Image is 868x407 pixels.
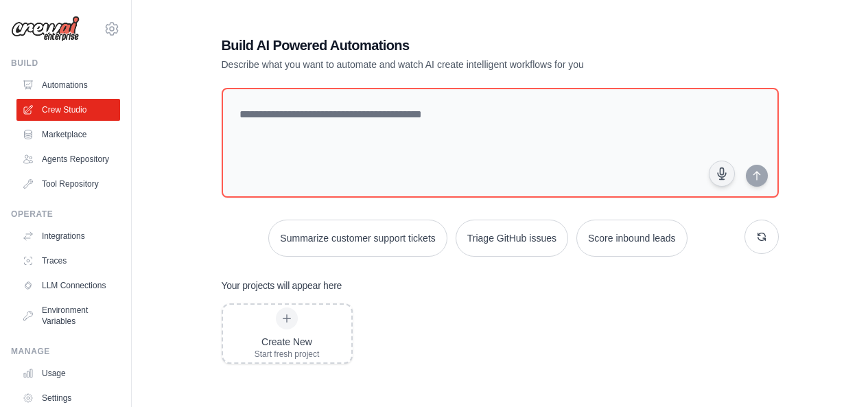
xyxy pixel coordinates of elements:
a: Automations [16,74,120,96]
a: Environment Variables [16,299,120,332]
button: Get new suggestions [744,220,779,254]
a: Usage [16,362,120,384]
button: Summarize customer support tickets [268,220,447,257]
a: Traces [16,250,120,272]
a: LLM Connections [16,275,120,296]
button: Score inbound leads [576,220,688,257]
a: Agents Repository [16,148,120,170]
div: Build [11,58,120,69]
div: Operate [11,209,120,220]
div: Manage [11,346,120,357]
button: Click to speak your automation idea [709,161,735,187]
a: Marketplace [16,124,120,146]
h1: Build AI Powered Automations [222,36,683,55]
img: Logo [11,16,80,42]
a: Integrations [16,225,120,247]
p: Describe what you want to automate and watch AI create intelligent workflows for you [222,58,683,71]
a: Tool Repository [16,173,120,195]
div: Create New [255,335,320,349]
button: Triage GitHub issues [456,220,568,257]
a: Crew Studio [16,99,120,121]
div: Start fresh project [255,349,320,360]
h3: Your projects will appear here [222,279,342,292]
